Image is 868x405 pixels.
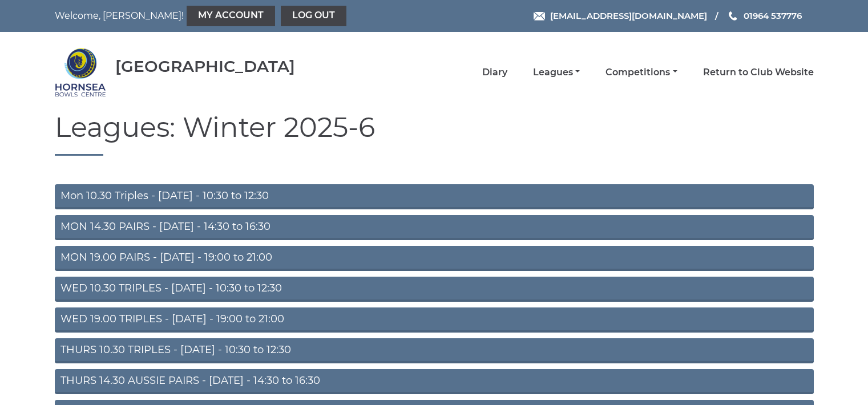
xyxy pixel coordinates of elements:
a: WED 19.00 TRIPLES - [DATE] - 19:00 to 21:00 [55,307,814,333]
a: Diary [482,66,507,79]
a: Phone us 01964 537776 [727,9,802,22]
a: Competitions [605,66,677,79]
h1: Leagues: Winter 2025-6 [55,112,814,156]
a: Leagues [533,66,580,79]
a: MON 14.30 PAIRS - [DATE] - 14:30 to 16:30 [55,215,814,240]
div: [GEOGRAPHIC_DATA] [115,58,295,75]
img: Email [534,12,545,21]
a: My Account [187,6,275,26]
img: Phone us [729,11,737,21]
a: THURS 10.30 TRIPLES - [DATE] - 10:30 to 12:30 [55,338,814,363]
img: Hornsea Bowls Centre [55,47,106,98]
nav: Welcome, [PERSON_NAME]! [55,6,361,26]
a: Return to Club Website [703,66,814,79]
span: [EMAIL_ADDRESS][DOMAIN_NAME] [550,10,707,21]
a: WED 10.30 TRIPLES - [DATE] - 10:30 to 12:30 [55,277,814,302]
a: MON 19.00 PAIRS - [DATE] - 19:00 to 21:00 [55,246,814,271]
span: 01964 537776 [744,10,802,21]
a: Email [EMAIL_ADDRESS][DOMAIN_NAME] [534,9,707,22]
a: Log out [281,6,346,26]
a: Mon 10.30 Triples - [DATE] - 10:30 to 12:30 [55,184,814,209]
a: THURS 14.30 AUSSIE PAIRS - [DATE] - 14:30 to 16:30 [55,369,814,394]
